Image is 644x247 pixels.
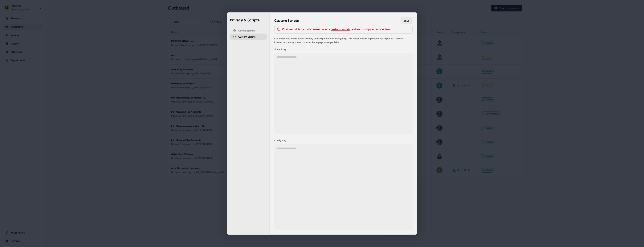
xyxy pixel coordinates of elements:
[238,35,255,38] div: Custom Scripts
[230,34,267,40] button: Custom Scripts
[238,29,255,32] div: Cookie Banners
[274,48,283,51] code: <head>
[274,18,299,23] div: Custom Scripts
[274,139,413,143] div: tag
[274,47,413,51] div: tag
[401,17,413,24] button: Save
[282,27,392,31] div: Custom scripts can only be used when a has been configured for your team.
[274,139,283,142] code: <body>
[230,17,267,23] h1: Privacy & Scripts
[331,27,350,31] a: custom domain
[274,37,413,44] span: Custom scripts will be added to every Userled generated Landing Page. This doesn’t apply to perso...
[230,27,267,34] button: Cookie Banners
